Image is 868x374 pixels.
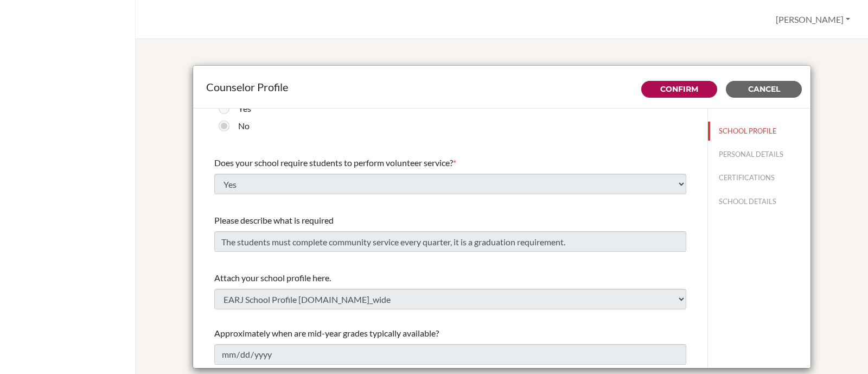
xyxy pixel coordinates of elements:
[238,102,251,115] label: Yes
[214,215,334,225] span: Please describe what is required
[238,119,250,132] label: No
[708,192,810,211] button: SCHOOL DETAILS
[708,122,810,141] button: SCHOOL PROFILE
[214,328,439,338] span: Approximately when are mid-year grades typically available?
[214,157,453,168] span: Does your school require students to perform volunteer service?
[708,145,810,164] button: PERSONAL DETAILS
[708,168,810,187] button: CERTIFICATIONS
[771,9,855,30] button: [PERSON_NAME]
[206,79,797,95] div: Counselor Profile
[214,272,331,283] span: Attach your school profile here.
